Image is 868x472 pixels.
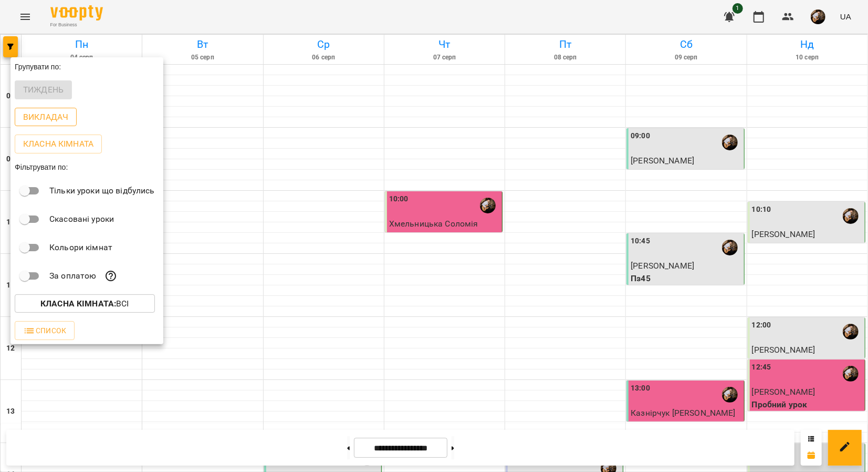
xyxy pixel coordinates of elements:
[49,241,112,254] p: Кольори кімнат
[15,135,102,153] button: Класна кімната
[15,108,77,127] button: Викладач
[49,213,114,225] p: Скасовані уроки
[23,138,93,150] p: Класна кімната
[11,57,163,76] div: Групувати по:
[11,158,163,177] div: Фільтрувати по:
[49,184,155,197] p: Тільки уроки що відбулись
[23,111,68,124] p: Викладач
[40,297,129,310] p: Всі
[15,321,75,340] button: Список
[40,299,116,309] b: Класна кімната :
[15,294,155,313] button: Класна кімната:Всі
[49,270,96,282] p: За оплатою
[23,324,66,337] span: Список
